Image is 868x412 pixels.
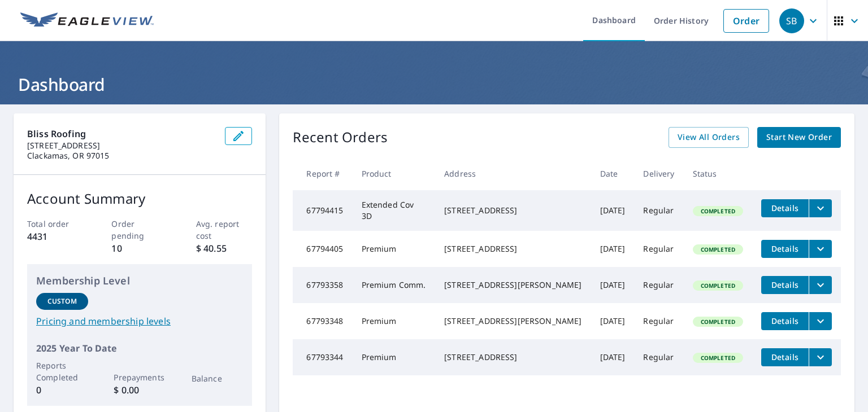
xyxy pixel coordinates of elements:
p: 4431 [27,230,84,243]
p: Order pending [111,218,168,242]
span: Details [768,243,802,254]
button: detailsBtn-67793348 [761,312,809,330]
a: Pricing and membership levels [36,314,243,328]
a: View All Orders [669,127,749,148]
button: detailsBtn-67793344 [761,348,809,366]
th: Product [353,157,436,190]
div: [STREET_ADDRESS] [444,243,581,255]
a: Start New Order [757,127,841,148]
td: Regular [634,339,683,375]
td: Regular [634,303,683,339]
p: Membership Level [36,273,243,288]
p: [STREET_ADDRESS] [27,141,216,151]
td: 67793358 [293,267,352,303]
td: [DATE] [591,339,635,375]
p: Bliss Roofing [27,127,216,141]
button: detailsBtn-67794405 [761,240,809,258]
button: filesDropdownBtn-67794415 [809,199,832,217]
p: Account Summary [27,189,252,209]
button: filesDropdownBtn-67793344 [809,348,832,366]
td: Premium [353,231,436,267]
th: Address [435,157,591,190]
button: filesDropdownBtn-67794405 [809,240,832,258]
span: Completed [694,354,742,362]
p: 2025 Year To Date [36,341,243,355]
td: Premium [353,339,436,375]
span: Completed [694,318,742,326]
td: Regular [634,231,683,267]
span: Details [768,203,802,213]
span: Details [768,279,802,290]
div: SB [779,8,804,33]
button: filesDropdownBtn-67793358 [809,276,832,294]
td: Premium Comm. [353,267,436,303]
span: Completed [694,246,742,253]
td: Premium [353,303,436,339]
button: filesDropdownBtn-67793348 [809,312,832,330]
td: [DATE] [591,303,635,339]
span: Completed [694,282,742,290]
td: Regular [634,190,683,231]
th: Report # [293,157,352,190]
th: Delivery [634,157,683,190]
p: $ 40.55 [196,242,253,255]
td: 67794405 [293,231,352,267]
span: Details [768,352,802,362]
h1: Dashboard [14,73,854,96]
p: Reports Completed [36,360,88,383]
td: Regular [634,267,683,303]
span: Completed [694,207,742,215]
td: [DATE] [591,190,635,231]
img: EV Logo [20,12,154,29]
p: 0 [36,383,88,397]
th: Date [591,157,635,190]
td: Extended Cov 3D [353,190,436,231]
p: Total order [27,218,84,230]
div: [STREET_ADDRESS] [444,205,581,216]
span: Details [768,315,802,326]
p: Balance [192,372,244,384]
p: 10 [111,242,168,255]
div: [STREET_ADDRESS][PERSON_NAME] [444,315,581,327]
p: Recent Orders [293,127,388,148]
span: Start New Order [766,130,832,144]
td: 67793344 [293,339,352,375]
p: Avg. report cost [196,218,253,242]
td: [DATE] [591,267,635,303]
th: Status [684,157,752,190]
button: detailsBtn-67793358 [761,276,809,294]
td: 67794415 [293,190,352,231]
p: Custom [47,296,77,306]
p: Clackamas, OR 97015 [27,151,216,161]
td: 67793348 [293,303,352,339]
p: $ 0.00 [114,383,166,397]
a: Order [723,9,769,33]
td: [DATE] [591,231,635,267]
div: [STREET_ADDRESS] [444,352,581,363]
button: detailsBtn-67794415 [761,199,809,217]
span: View All Orders [678,130,740,144]
p: Prepayments [114,371,166,383]
div: [STREET_ADDRESS][PERSON_NAME] [444,279,581,291]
